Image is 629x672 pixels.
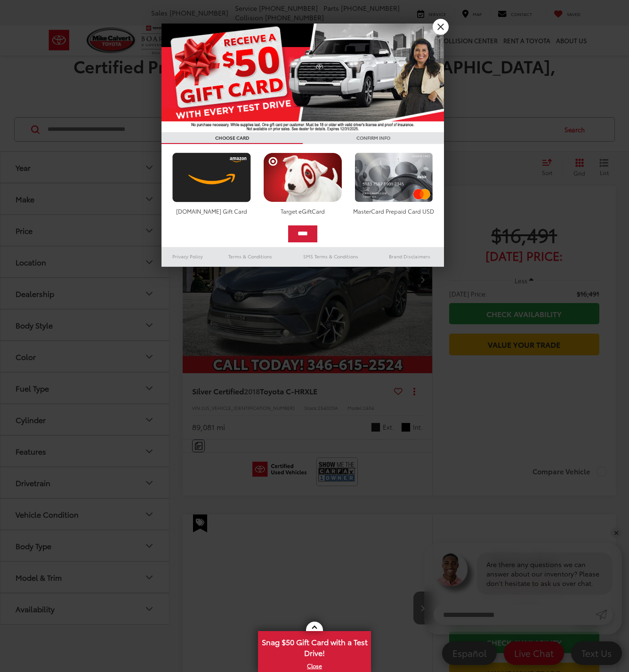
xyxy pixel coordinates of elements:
div: [DOMAIN_NAME] Gift Card [170,207,253,215]
a: Brand Disclaimers [375,251,444,262]
h3: CHOOSE CARD [161,132,303,144]
a: Terms & Conditions [214,251,286,262]
span: Snag $50 Gift Card with a Test Drive! [259,632,370,661]
img: 55838_top_625864.jpg [161,24,444,132]
img: amazoncard.png [170,152,253,202]
img: mastercard.png [352,152,435,202]
img: targetcard.png [261,152,344,202]
a: Privacy Policy [161,251,214,262]
div: Target eGiftCard [261,207,344,215]
h3: CONFIRM INFO [303,132,444,144]
a: SMS Terms & Conditions [286,251,375,262]
div: MasterCard Prepaid Card USD [352,207,435,215]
